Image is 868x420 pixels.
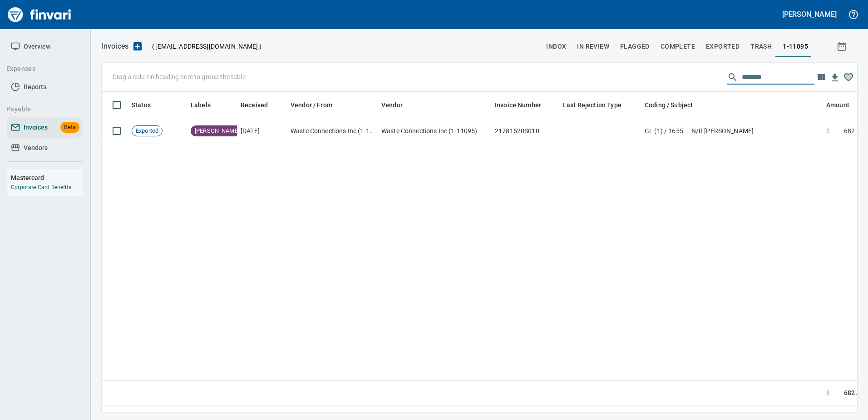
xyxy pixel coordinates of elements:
button: Download Table [828,71,842,85]
span: [EMAIL_ADDRESS][DOMAIN_NAME] [154,42,259,51]
a: Overview [7,36,83,57]
span: $ [826,126,830,135]
span: Last Rejection Type [563,100,633,110]
span: Status [132,100,151,110]
nav: breadcrumb [102,41,128,52]
span: Last Rejection Type [563,100,621,110]
span: Amount [826,100,861,110]
p: Drag a column heading here to group the table [113,72,246,81]
span: [PERSON_NAME] [191,127,243,135]
td: GL (1) / 1655. .: N/R [PERSON_NAME] [641,118,823,144]
button: Choose columns to display [814,70,828,84]
span: Received [241,100,280,110]
span: Exported [706,41,740,52]
a: InvoicesBeta [7,117,83,138]
a: Corporate Card Benefits [11,184,71,190]
span: Invoices [24,122,48,133]
span: $ [826,388,830,398]
span: Complete [661,41,695,52]
span: Vendor / From [291,100,332,110]
h6: Mastercard [11,173,83,183]
span: Status [132,100,163,110]
span: Coding / Subject [645,100,705,110]
h5: [PERSON_NAME] [782,10,837,19]
span: trash [750,41,772,52]
td: [DATE] [237,118,287,144]
button: Upload an Invoice [128,41,147,52]
span: Vendor / From [291,100,344,110]
span: Amount [826,100,849,110]
p: Invoices [102,41,128,52]
span: Coding / Subject [645,100,693,110]
span: Invoice Number [495,100,553,110]
span: Vendor [381,100,403,110]
span: Overview [24,41,50,52]
button: Payable [3,101,79,118]
span: Beta [60,122,79,133]
span: 682.20 [844,126,864,135]
button: Column choices favorited. Click to reset to default [842,70,855,84]
span: Received [241,100,268,110]
span: Labels [191,100,211,110]
span: Payable [6,104,75,115]
a: Vendors [7,138,83,158]
td: 21781520S010 [491,118,559,144]
span: 682.20 [844,388,864,398]
span: In Review [577,41,609,52]
span: 1-11095 [783,41,808,52]
span: Expenses [6,63,75,75]
td: Waste Connections Inc (1-11095) [378,118,491,144]
span: Reports [24,81,46,93]
span: Labels [191,100,222,110]
span: inbox [546,41,566,52]
span: Flagged [620,41,650,52]
span: Vendors [24,142,48,154]
span: Vendor [381,100,414,110]
td: Waste Connections Inc (1-11095) [287,118,378,144]
a: Reports [7,77,83,97]
p: ( ) [147,42,261,51]
button: Show invoices within a particular date range [828,38,857,55]
button: [PERSON_NAME] [780,7,839,21]
span: Exported [132,127,162,135]
img: Finvari [5,4,74,25]
button: Expenses [3,60,79,77]
span: Invoice Number [495,100,541,110]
